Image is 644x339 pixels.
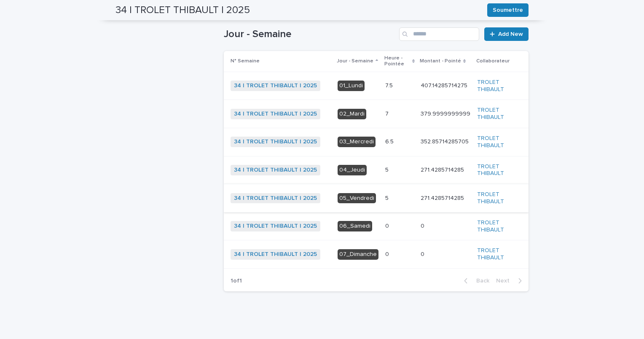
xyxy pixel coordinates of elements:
[399,27,479,41] input: Search
[477,191,515,205] a: TROLET THIBAULT
[421,165,466,174] p: 271.4285714285
[421,109,472,118] p: 379.9999999999
[477,107,515,121] a: TROLET THIBAULT
[420,56,461,66] p: Montant - Pointé
[338,165,367,175] div: 04_Jeudi
[385,165,390,174] p: 5
[457,277,493,285] button: Back
[421,193,466,202] p: 271.4285714285
[224,128,529,156] tr: 34 | TROLET THIBAULT | 2025 03_Mercredi6.56.5 352.85714285705352.85714285705 TROLET THIBAULT
[385,109,390,118] p: 7
[224,184,529,213] tr: 34 | TROLET THIBAULT | 2025 05_Vendredi55 271.4285714285271.4285714285 TROLET THIBAULT
[385,81,394,89] p: 7.5
[385,137,395,145] p: 6.5
[224,100,529,128] tr: 34 | TROLET THIBAULT | 2025 02_Mardi77 379.9999999999379.9999999999 TROLET THIBAULT
[224,72,529,100] tr: 34 | TROLET THIBAULT | 2025 01_Lundi7.57.5 407.14285714275407.14285714275 TROLET THIBAULT
[384,54,410,69] p: Heure - Pointée
[477,135,515,149] a: TROLET THIBAULT
[385,221,391,230] p: 0
[385,193,390,202] p: 5
[234,138,317,145] a: 34 | TROLET THIBAULT | 2025
[477,247,515,261] a: TROLET THIBAULT
[234,110,317,118] a: 34 | TROLET THIBAULT | 2025
[496,278,515,284] span: Next
[477,219,515,234] a: TROLET THIBAULT
[224,156,529,184] tr: 34 | TROLET THIBAULT | 2025 04_Jeudi55 271.4285714285271.4285714285 TROLET THIBAULT
[234,195,317,202] a: 34 | TROLET THIBAULT | 2025
[338,193,376,204] div: 05_Vendredi
[385,249,391,258] p: 0
[338,249,378,260] div: 07_Dimanche
[421,249,426,258] p: 0
[338,221,372,231] div: 06_Samedi
[224,212,529,240] tr: 34 | TROLET THIBAULT | 2025 06_Samedi00 00 TROLET THIBAULT
[493,277,529,285] button: Next
[234,82,317,89] a: 34 | TROLET THIBAULT | 2025
[224,28,396,40] h1: Jour - Semaine
[234,167,317,174] a: 34 | TROLET THIBAULT | 2025
[234,251,317,258] a: 34 | TROLET THIBAULT | 2025
[338,137,376,147] div: 03_Mercredi
[115,4,250,16] h2: 34 | TROLET THIBAULT | 2025
[421,137,470,145] p: 352.85714285705
[471,278,489,284] span: Back
[484,27,529,41] a: Add New
[234,223,317,230] a: 34 | TROLET THIBAULT | 2025
[421,221,426,230] p: 0
[493,6,523,14] span: Soumettre
[487,3,529,17] button: Soumettre
[231,56,260,66] p: N° Semaine
[224,271,249,291] p: 1 of 1
[476,56,510,66] p: Collaborateur
[337,56,373,66] p: Jour - Semaine
[498,31,523,37] span: Add New
[477,163,515,178] a: TROLET THIBAULT
[421,81,469,89] p: 407.14285714275
[338,81,365,91] div: 01_Lundi
[224,240,529,269] tr: 34 | TROLET THIBAULT | 2025 07_Dimanche00 00 TROLET THIBAULT
[338,109,366,119] div: 02_Mardi
[477,79,515,93] a: TROLET THIBAULT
